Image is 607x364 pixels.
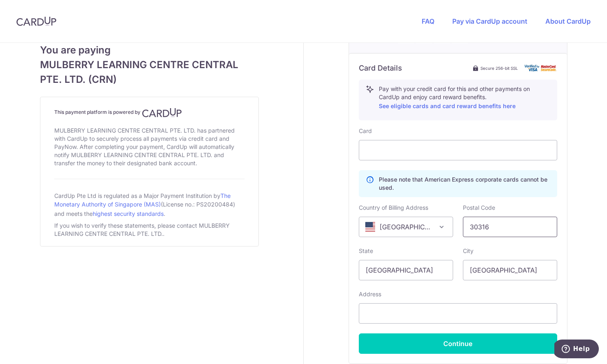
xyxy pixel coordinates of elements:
[379,175,550,192] p: Please note that American Express corporate cards cannot be used.
[93,210,164,217] a: highest security standards
[40,43,259,58] span: You are paying
[359,217,453,237] span: United States
[54,125,245,169] div: MULBERRY LEARNING CENTRE CENTRAL PTE. LTD. has partnered with CardUp to securely process all paym...
[463,247,474,255] label: City
[359,127,372,135] label: Card
[480,65,518,71] span: Secure 256-bit SSL
[359,217,453,237] span: United States
[463,204,495,212] label: Postal Code
[525,64,557,71] img: card secure
[359,204,428,212] label: Country of Billing Address
[359,247,373,255] label: State
[359,333,557,354] button: Continue
[379,102,516,109] a: See eligible cards and card reward benefits here
[359,63,402,73] h6: Card Details
[554,340,599,360] iframe: Opens a widget where you can find more information
[54,108,245,118] h4: This payment platform is powered by
[379,85,550,111] p: Pay with your credit card for this and other payments on CardUp and enjoy card reward benefits.
[54,220,245,240] div: If you wish to verify these statements, please contact MULBERRY LEARNING CENTRE CENTRAL PTE. LTD..
[54,189,245,220] div: CardUp Pte Ltd is regulated as a Major Payment Institution by (License no.: PS20200484) and meets...
[16,16,56,26] img: CardUp
[463,217,557,237] input: Example 123456
[545,17,591,25] a: About CardUp
[366,145,550,155] iframe: Secure card payment input frame
[359,290,381,298] label: Address
[452,17,527,25] a: Pay via CardUp account
[422,17,434,25] a: FAQ
[142,108,182,118] img: CardUp
[40,58,259,87] span: MULBERRY LEARNING CENTRE CENTRAL PTE. LTD. (CRN)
